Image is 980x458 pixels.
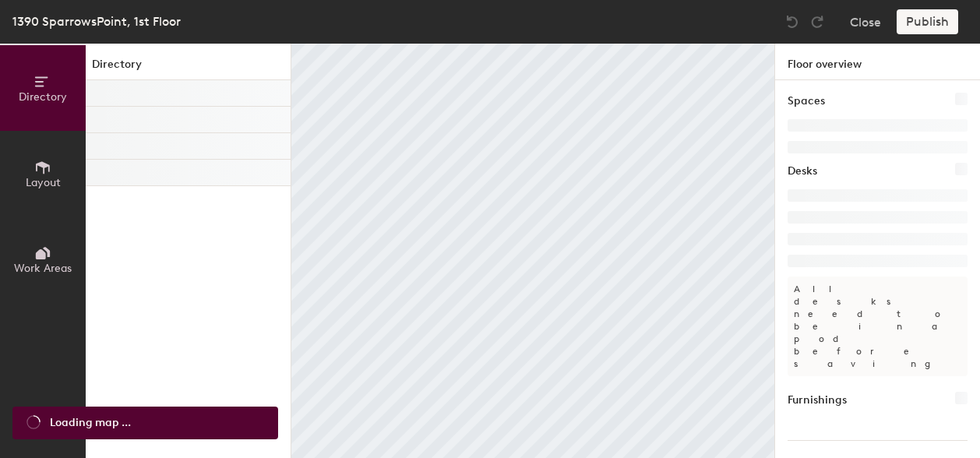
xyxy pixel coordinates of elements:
[12,12,181,31] div: 1390 SparrowsPoint, 1st Floor
[788,93,825,110] h1: Spaces
[788,163,817,180] h1: Desks
[86,56,291,80] h1: Directory
[291,44,774,458] canvas: Map
[784,14,800,30] img: Undo
[809,14,825,30] img: Redo
[19,90,67,104] span: Directory
[50,414,131,432] span: Loading map ...
[788,277,968,376] p: All desks need to be in a pod before saving
[788,392,847,409] h1: Furnishings
[775,44,980,80] h1: Floor overview
[850,9,881,34] button: Close
[14,262,72,275] span: Work Areas
[26,176,61,189] span: Layout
